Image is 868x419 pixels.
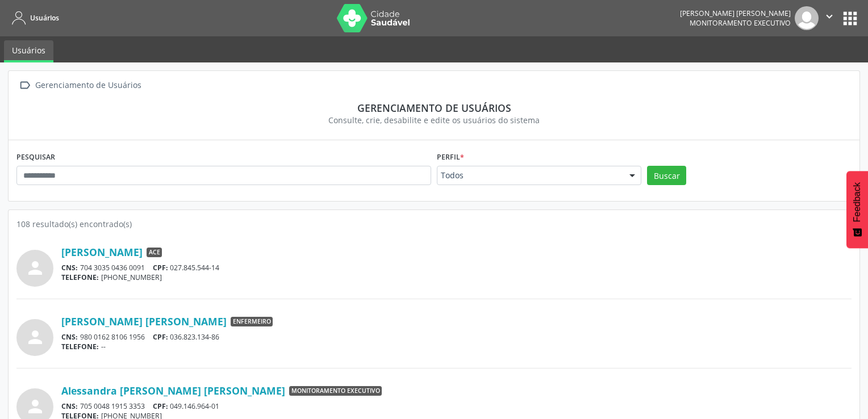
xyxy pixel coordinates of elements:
[8,9,59,27] a: Usuários
[61,273,99,282] span: TELEFONE:
[61,332,78,342] span: CNS:
[690,18,791,28] span: Monitoramento Executivo
[25,258,45,278] i: person
[24,102,844,114] div: Gerenciamento de usuários
[795,6,819,30] img: img
[823,10,836,23] i: 
[61,273,852,282] div: [PHONE_NUMBER]
[16,148,55,166] label: PESQUISAR
[16,218,852,230] div: 108 resultado(s) encontrado(s)
[441,170,618,181] span: Todos
[24,114,844,126] div: Consulte, crie, desabilite e edite os usuários do sistema
[16,77,143,94] a:  Gerenciamento de Usuários
[30,13,59,23] span: Usuários
[61,401,852,411] div: 705 0048 1915 3353 049.146.964-01
[61,246,143,258] a: [PERSON_NAME]
[147,248,162,258] span: ACE
[61,384,285,397] a: Alessandra [PERSON_NAME] [PERSON_NAME]
[680,9,791,18] div: [PERSON_NAME] [PERSON_NAME]
[61,332,852,342] div: 980 0162 8106 1956 036.823.134-86
[61,315,227,328] a: [PERSON_NAME] [PERSON_NAME]
[4,40,53,62] a: Usuários
[61,401,78,411] span: CNS:
[819,6,840,30] button: 
[25,327,45,347] i: person
[231,317,273,327] span: Enfermeiro
[840,9,860,28] button: apps
[437,148,464,166] label: Perfil
[647,166,686,185] button: Buscar
[61,342,99,351] span: TELEFONE:
[61,342,852,351] div: --
[16,77,33,94] i: 
[153,401,168,411] span: CPF:
[61,263,78,273] span: CNS:
[61,263,852,273] div: 704 3035 0436 0091 027.845.544-14
[289,386,382,396] span: Monitoramento Executivo
[846,171,868,248] button: Feedback - Mostrar pesquisa
[153,332,168,342] span: CPF:
[852,182,862,222] span: Feedback
[153,263,168,273] span: CPF:
[33,77,143,94] div: Gerenciamento de Usuários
